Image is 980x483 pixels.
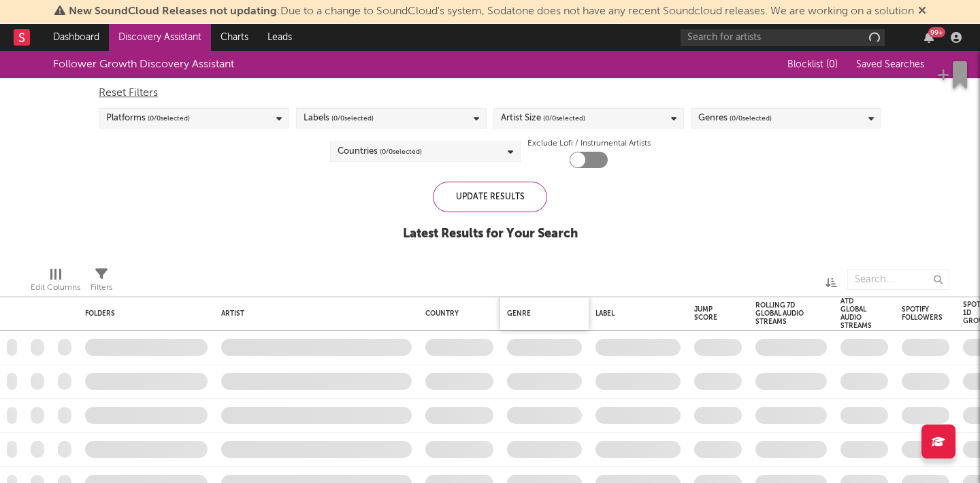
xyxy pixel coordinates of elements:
[338,144,422,160] div: Countries
[403,226,578,242] div: Latest Results for Your Search
[425,310,487,318] div: Country
[53,56,234,73] div: Follower Growth Discovery Assistant
[787,60,838,69] span: Blocklist
[91,280,112,296] div: Filters
[826,60,838,69] span: ( 0 )
[924,32,934,43] button: 99+
[85,310,187,318] div: Folders
[847,269,949,290] input: Search...
[44,24,109,51] a: Dashboard
[856,60,927,69] span: Saved Searches
[211,24,258,51] a: Charts
[69,6,914,17] span: : Due to a change to SoundCloud's system, Sodatone does not have any recent Soundcloud releases. ...
[31,263,80,302] div: Edit Columns
[69,6,277,17] span: New SoundCloud Releases not updating
[730,110,772,127] span: ( 0 / 0 selected)
[698,110,772,127] div: Genres
[106,110,190,127] div: Platforms
[840,297,872,330] div: ATD Global Audio Streams
[755,301,806,326] div: Rolling 7D Global Audio Streams
[507,310,575,318] div: Genre
[694,305,721,322] div: Jump Score
[433,182,547,212] div: Update Results
[852,59,927,70] button: Saved Searches
[380,144,422,160] span: ( 0 / 0 selected)
[304,110,374,127] div: Labels
[99,85,881,101] div: Reset Filters
[918,6,926,17] span: Dismiss
[681,29,885,46] input: Search for artists
[331,110,374,127] span: ( 0 / 0 selected)
[221,310,405,318] div: Artist
[109,24,211,51] a: Discovery Assistant
[928,27,945,37] div: 99 +
[595,310,674,318] div: Label
[91,263,112,302] div: Filters
[148,110,190,127] span: ( 0 / 0 selected)
[902,305,943,322] div: Spotify Followers
[527,135,651,152] label: Exclude Lofi / Instrumental Artists
[543,110,585,127] span: ( 0 / 0 selected)
[31,280,80,296] div: Edit Columns
[258,24,301,51] a: Leads
[501,110,585,127] div: Artist Size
